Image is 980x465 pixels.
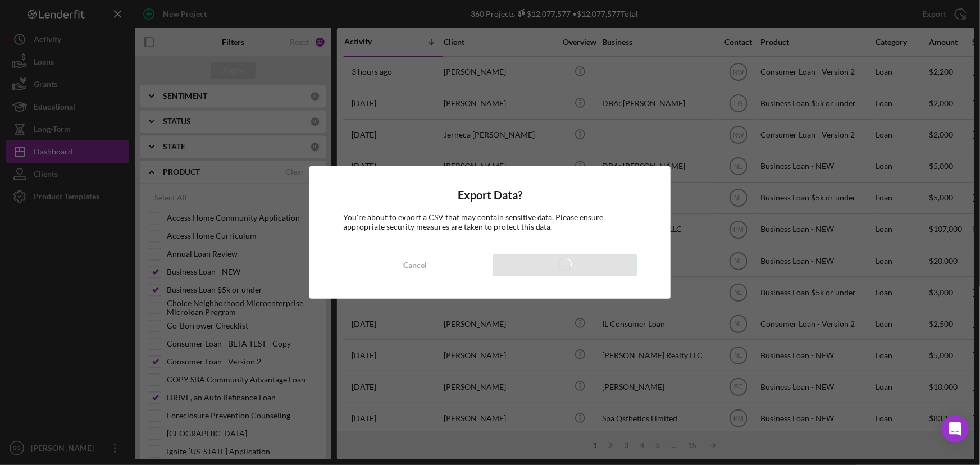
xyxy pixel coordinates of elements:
[942,416,969,443] div: Open Intercom Messenger
[343,254,487,276] button: Cancel
[493,254,637,276] button: Export
[343,213,637,231] div: You're about to export a CSV that may contain sensitive data. Please ensure appropriate security ...
[343,189,637,202] h4: Export Data?
[403,254,427,276] div: Cancel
